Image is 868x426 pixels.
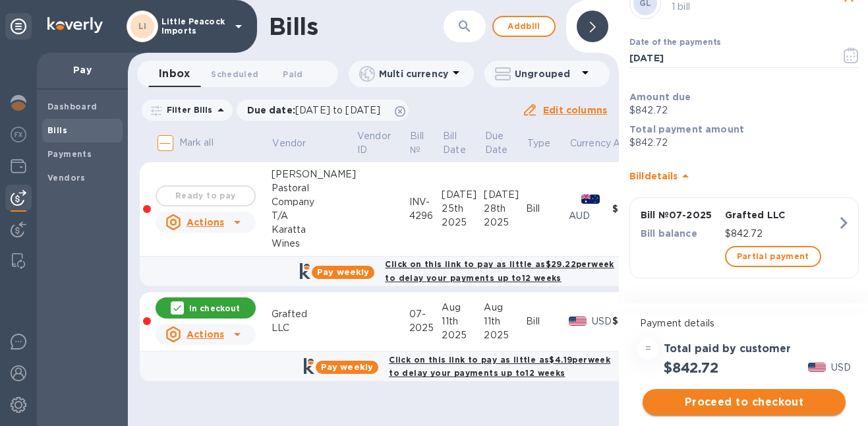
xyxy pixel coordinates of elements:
p: USD [831,361,851,375]
div: 28th [484,202,526,216]
span: Due Date [485,129,525,157]
p: Amount [613,137,650,150]
div: Due date:[DATE] to [DATE] [237,100,409,121]
div: T/A [272,209,357,223]
u: Edit columns [543,105,607,115]
p: Multi currency [379,67,448,80]
p: Ungrouped [515,67,577,80]
b: Click on this link to pay as little as $29.22 per week to delay your payments up to 12 weeks [385,259,614,283]
p: Vendor ID [357,129,391,157]
p: Bill balance [641,227,720,240]
span: Paid [283,67,303,81]
div: 2025 [442,216,484,229]
p: Pay [47,63,117,76]
div: LLC [272,321,357,335]
b: Payments [47,149,92,159]
span: Inbox [159,65,190,83]
span: Proceed to checkout [653,394,835,410]
div: 11th [484,315,526,328]
div: [DATE] [442,188,484,202]
span: [DATE] to [DATE] [295,105,380,115]
p: Due Date [485,129,508,157]
img: AUD [581,195,600,204]
p: In checkout [189,303,240,314]
p: Bill № 07-2025 [641,208,720,222]
div: Karatta [272,223,357,237]
div: 2025 [484,216,526,229]
div: 25th [442,202,484,216]
p: $842.72 [629,104,859,117]
h2: $842.72 [664,359,718,376]
button: Partial payment [725,246,821,267]
span: Amount [613,137,667,150]
h3: Total paid by customer [664,343,791,355]
img: Foreign exchange [11,127,26,142]
p: Type [527,137,551,150]
p: Filter Bills [161,104,213,115]
span: Partial payment [737,249,809,264]
span: Bill Date [443,129,483,157]
div: [DATE] [484,188,526,202]
img: Logo [47,17,103,33]
span: Bill № [410,129,441,157]
div: INV-4296 [409,195,442,223]
div: Unpin categories [5,13,32,40]
img: Wallets [11,158,26,174]
p: Mark all [179,136,214,150]
div: Aug [484,301,526,315]
b: Bill details [629,171,678,181]
b: Vendors [47,173,86,183]
u: Actions [187,217,224,228]
img: USD [808,363,826,372]
p: AUD [569,209,612,223]
div: 2025 [484,328,526,342]
div: $842.72 [612,315,668,328]
div: 11th [442,315,484,328]
div: = [637,338,658,359]
p: Grafted LLC [725,208,837,222]
span: Scheduled [211,67,258,81]
span: Type [527,137,568,150]
u: Actions [187,329,224,340]
p: $842.72 [629,136,859,150]
p: Vendor [272,137,306,150]
h1: Bills [269,13,318,40]
div: [PERSON_NAME] [272,167,357,181]
div: Grafted [272,307,357,321]
b: Dashboard [47,102,98,111]
button: Proceed to checkout [643,389,846,415]
span: Vendor ID [357,129,408,157]
button: Addbill [492,16,556,37]
p: Payment details [640,317,848,330]
div: Aug [442,301,484,315]
p: Little Peacock Imports [161,17,227,36]
p: USD [592,315,612,328]
div: $8,892.00 [612,202,668,216]
img: USD [569,317,587,326]
button: Bill №07-2025Grafted LLCBill balance$842.72Partial payment [629,197,859,278]
b: Click on this link to pay as little as $4.19 per week to delay your payments up to 12 weeks [389,355,610,379]
div: Wines [272,237,357,251]
div: Billdetails [629,155,859,197]
p: Currency [570,137,611,150]
b: Pay weekly [317,267,369,277]
p: Due date : [247,104,388,117]
div: Company [272,195,357,209]
label: Date of the payments [629,39,720,47]
div: Bill [526,315,569,328]
div: Pastoral [272,181,357,195]
b: Bills [47,125,67,135]
div: 07-2025 [409,307,442,335]
b: Pay weekly [321,362,373,372]
span: Add bill [504,18,544,34]
b: Total payment amount [629,124,744,135]
b: Amount due [629,92,691,102]
div: 2025 [442,328,484,342]
b: LI [138,21,147,31]
p: Bill Date [443,129,466,157]
div: Bill [526,202,569,216]
p: Bill № [410,129,424,157]
p: $842.72 [725,227,837,241]
span: Vendor [272,137,323,150]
